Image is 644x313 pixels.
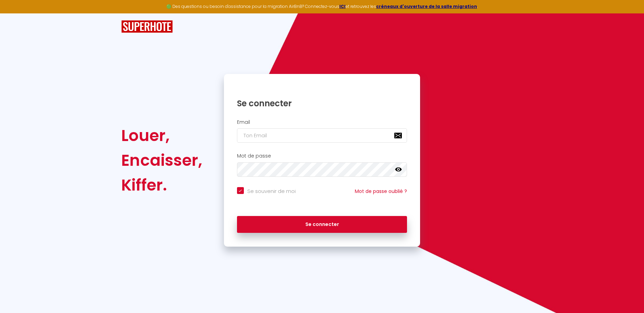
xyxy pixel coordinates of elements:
div: Kiffer. [121,173,202,197]
h2: Email [237,119,407,125]
h1: Se connecter [237,98,407,109]
a: ICI [339,3,346,9]
a: Mot de passe oublié ? [355,188,407,195]
h2: Mot de passe [237,153,407,159]
button: Ouvrir le widget de chat LiveChat [5,3,26,23]
a: créneaux d'ouverture de la salle migration [376,3,477,9]
div: Louer, [121,123,202,148]
button: Se connecter [237,216,407,233]
div: Encaisser, [121,148,202,173]
input: Ton Email [237,128,407,143]
img: SuperHote logo [121,20,173,33]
